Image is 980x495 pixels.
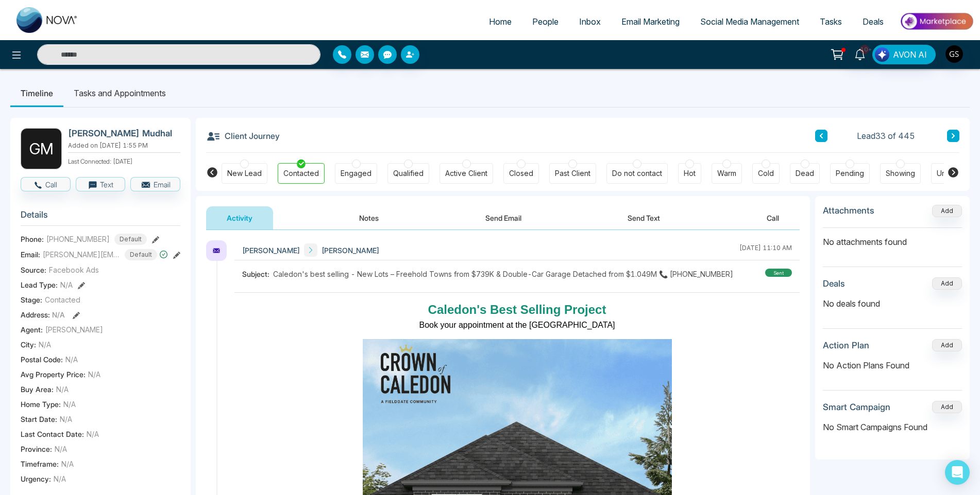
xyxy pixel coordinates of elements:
[945,460,970,485] div: Open Intercom Messenger
[893,48,927,61] span: AVON AI
[341,168,371,179] div: Engaged
[21,339,36,350] span: City :
[21,429,84,439] span: Last Contact Date :
[114,234,147,245] span: Default
[823,205,874,216] h3: Attachments
[612,168,662,179] div: Do not contact
[393,168,424,179] div: Qualified
[857,130,915,142] span: Lead 33 of 445
[21,473,51,484] span: Urgency :
[823,359,962,372] p: No Action Plans Found
[700,16,799,27] span: Social Media Management
[21,369,86,380] span: Avg Property Price :
[63,399,76,410] span: N/A
[852,12,894,31] a: Deals
[823,402,890,412] h3: Smart Campaign
[21,128,62,169] div: G M
[21,249,40,260] span: Email:
[65,354,78,365] span: N/A
[227,168,262,179] div: New Lead
[52,310,65,319] span: N/A
[21,309,65,320] span: Address:
[823,228,962,248] p: No attachments found
[932,277,962,290] button: Add
[836,168,864,179] div: Pending
[823,421,962,433] p: No Smart Campaigns Found
[21,294,42,305] span: Stage:
[21,234,44,244] span: Phone:
[522,12,569,31] a: People
[875,47,889,62] img: Lead Flow
[242,245,300,256] span: [PERSON_NAME]
[509,168,533,179] div: Closed
[21,264,46,275] span: Source:
[611,12,690,31] a: Email Marketing
[945,45,963,63] img: User Avatar
[49,264,99,275] span: Facebook Ads
[21,354,63,365] span: Postal Code :
[56,384,69,395] span: N/A
[55,444,67,454] span: N/A
[21,177,71,191] button: Call
[860,45,869,54] span: 10+
[125,249,157,260] span: Default
[21,458,59,469] span: Timeframe :
[569,12,611,31] a: Inbox
[130,177,180,191] button: Email
[46,234,110,244] span: [PHONE_NUMBER]
[809,12,852,31] a: Tasks
[796,168,814,179] div: Dead
[690,12,809,31] a: Social Media Management
[621,16,680,27] span: Email Marketing
[863,16,884,27] span: Deals
[479,12,522,31] a: Home
[899,10,974,33] img: Market-place.gif
[932,205,962,217] button: Add
[68,128,176,138] h2: [PERSON_NAME] Mudhal
[886,168,915,179] div: Showing
[746,206,800,229] button: Call
[63,79,176,107] li: Tasks and Appointments
[21,279,58,290] span: Lead Type:
[76,177,126,191] button: Text
[532,16,559,27] span: People
[21,399,61,410] span: Home Type :
[39,339,51,350] span: N/A
[932,401,962,413] button: Add
[60,414,72,425] span: N/A
[932,206,962,215] span: Add
[206,128,280,144] h3: Client Journey
[45,294,80,305] span: Contacted
[739,243,792,257] div: [DATE] 11:10 AM
[820,16,842,27] span: Tasks
[579,16,601,27] span: Inbox
[21,414,57,425] span: Start Date :
[21,209,180,225] h3: Details
[21,384,54,395] span: Buy Area :
[242,269,273,279] span: Subject:
[445,168,487,179] div: Active Client
[60,279,73,290] span: N/A
[21,324,43,335] span: Agent:
[283,168,319,179] div: Contacted
[61,458,74,469] span: N/A
[21,444,52,454] span: Province :
[872,45,936,64] button: AVON AI
[823,297,962,310] p: No deals found
[68,141,180,150] p: Added on [DATE] 1:55 PM
[607,206,681,229] button: Send Text
[823,340,869,350] h3: Action Plan
[45,324,103,335] span: [PERSON_NAME]
[43,249,120,260] span: [PERSON_NAME][EMAIL_ADDRESS][DOMAIN_NAME]
[68,155,180,166] p: Last Connected: [DATE]
[932,339,962,351] button: Add
[322,245,379,256] span: [PERSON_NAME]
[88,369,100,380] span: N/A
[937,168,978,179] div: Unspecified
[54,473,66,484] span: N/A
[765,269,792,277] div: sent
[717,168,736,179] div: Warm
[206,206,273,229] button: Activity
[555,168,590,179] div: Past Client
[823,278,845,289] h3: Deals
